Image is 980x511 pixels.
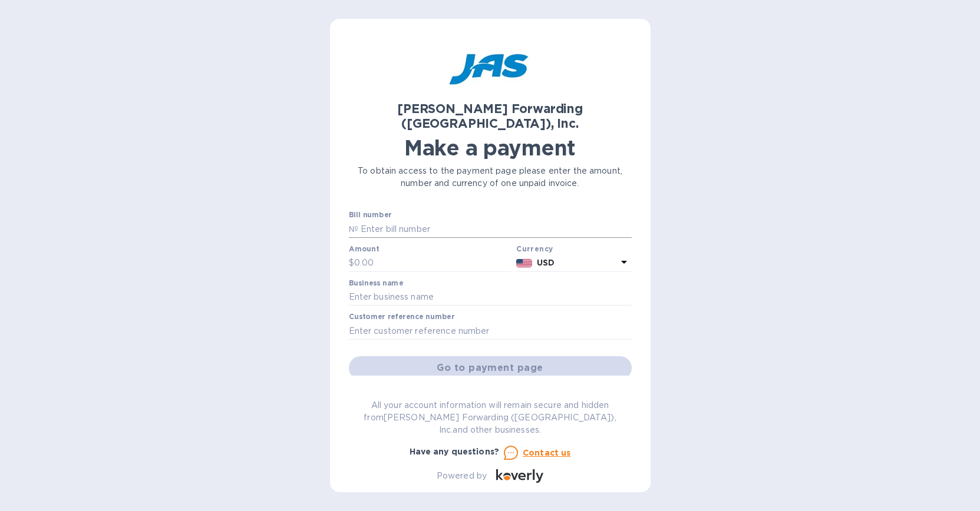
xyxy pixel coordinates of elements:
p: All your account information will remain secure and hidden from [PERSON_NAME] Forwarding ([GEOGRA... [349,399,632,436]
input: 0.00 [354,254,512,272]
label: Business name [349,280,403,287]
p: Powered by [437,470,487,482]
input: Enter bill number [358,220,632,238]
img: USD [516,259,532,267]
b: Currency [516,244,553,253]
h1: Make a payment [349,135,632,160]
b: USD [537,258,555,267]
label: Amount [349,245,379,253]
p: To obtain access to the payment page please enter the amount, number and currency of one unpaid i... [349,165,632,190]
label: Customer reference number [349,314,454,321]
p: $ [349,257,354,269]
input: Enter business name [349,288,632,306]
label: Bill number [349,212,391,219]
p: № [349,223,358,235]
u: Contact us [523,448,571,457]
b: [PERSON_NAME] Forwarding ([GEOGRAPHIC_DATA]), Inc. [397,101,583,131]
b: Have any questions? [410,447,500,456]
input: Enter customer reference number [349,322,632,340]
